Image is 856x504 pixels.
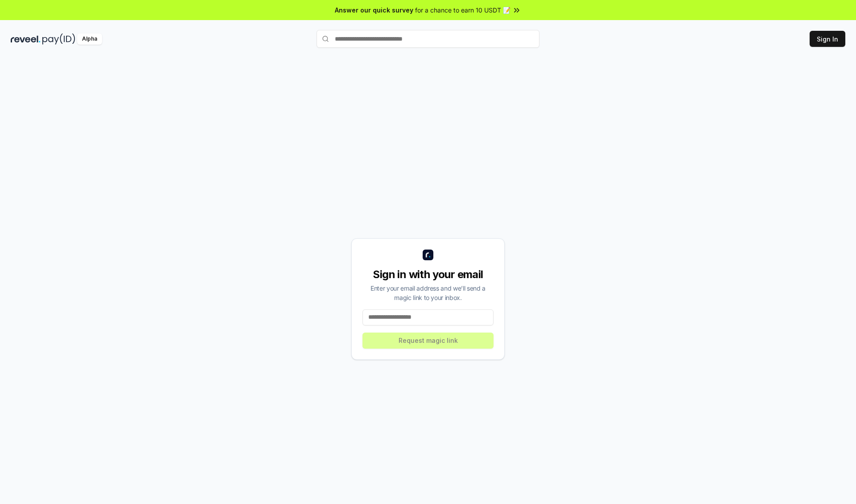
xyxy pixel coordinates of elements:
span: for a chance to earn 10 USDT 📝 [415,5,510,15]
img: pay_id [42,33,75,45]
button: Sign In [810,31,845,47]
img: reveel_dark [11,33,41,45]
img: logo_small [423,250,433,260]
div: Alpha [77,33,102,45]
div: Sign in with your email [362,267,494,282]
span: Answer our quick survey [335,5,413,15]
div: Enter your email address and we’ll send a magic link to your inbox. [362,283,494,302]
